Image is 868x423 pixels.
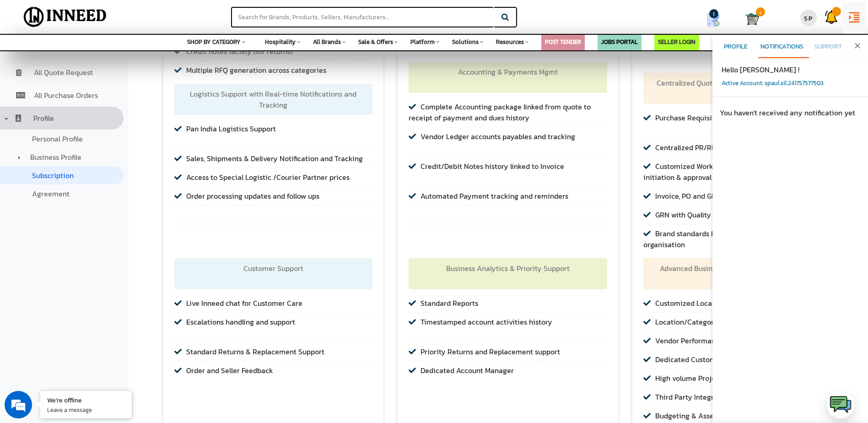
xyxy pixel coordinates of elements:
span: Live Inneed chat for Customer Care [186,298,302,309]
span: Dedicated Account Manager [421,365,514,376]
span: Agreement [32,188,70,199]
span: Budgeting & Asset management* [655,410,766,421]
a: Support Tickets [820,2,843,27]
span: Purchase Requisitions [643,112,728,134]
span: Profile [724,42,748,51]
span: Complete Accounting package linked from quote to receipt of payment and dues history [409,101,591,123]
a: Cart 1 [745,9,754,29]
span: Location/Category wise data analytics & insights [655,316,818,327]
span: 1 [709,9,718,18]
span: Platform [410,38,435,46]
span: Third Party Integrations for Accounting & ERP software* [655,391,840,402]
img: Cart [745,12,759,26]
input: Search for Brands, Products, Sellers, Manufacturers... [231,7,494,27]
span: Credit/Debit Notes history linked to Invoice [409,161,564,183]
span: Customized Location wise Spend Reports [655,298,792,309]
span: Vendor Ledger accounts payables and tracking [409,131,575,153]
span: Sale & Offers [358,38,393,46]
span: All Purchase Orders [34,90,98,101]
span: Brand standards based catalog standardisation across organisation [643,228,834,250]
span: Sales, Shipments & Delivery Notification and Tracking [186,153,363,164]
span: Pan India Logistics Support [174,123,276,145]
span: All Quote Request [34,67,93,78]
p: Leave a message [47,406,125,414]
a: Profile [712,36,759,58]
a: my Quotes 1 [689,9,745,30]
span: GRN with Quality Control (QC) [655,209,753,220]
img: Inneed.Market [16,5,114,28]
div: Centralized Quotations, Purchase Order & Payments Mgmt [643,73,841,104]
a: SELLER LOGIN [658,38,695,46]
span: Automated Payment tracking and reminders [421,190,568,201]
span: High volume Project procurement* [655,373,770,384]
a: Notifications [759,36,805,58]
span: Timestamped account activities history [409,316,552,338]
span: Personal Profile [32,133,83,144]
h6: You haven't received any notification yet [720,109,868,117]
img: Show My Quotes [706,13,720,27]
span: Centralized PR/RFQ/PO/Payments Management [655,142,814,153]
span: Multiple RFQ generation across categories [186,65,326,76]
span: Order processing updates and follow ups [186,190,319,201]
a: Support [805,36,852,58]
span: Support [814,42,842,51]
div: Customer Support [174,258,373,289]
h6: Hello [PERSON_NAME] ! [722,66,854,74]
span: Business Profile [30,152,81,163]
div: SP [800,10,817,26]
span: Order and Seller Feedback [186,365,273,376]
span: SHOP BY CATEGORY [187,38,241,46]
span: Profile [33,113,54,124]
span: Resources [496,38,524,46]
span: 1 [756,7,765,16]
span: Customized Workflow based PR/RFQ/PO/Payments initiation & approval [643,161,823,183]
i: format_indent_increase [847,11,861,24]
img: logo.png [829,393,852,416]
a: POST TENDER [545,38,581,46]
span: Escalations handling and support [174,316,295,338]
div: We're offline [47,396,125,404]
span: All Brands [313,38,341,46]
span: Subscription [32,170,74,181]
div: Logistics Support with Real-time Notifications and Tracking [174,84,373,115]
p: Active Account: spaul.sil.241757577503 [722,79,854,88]
span: Vendor Performance insights [655,335,751,346]
i: close [853,41,862,50]
div: Accounting & Payments Mgmt [409,62,607,93]
div: Business Analytics & Priority Support [409,258,607,289]
a: SP [797,2,820,29]
span: Solutions [452,38,479,46]
span: Notifications [760,42,803,51]
div: Advanced Business Analytics & Premium Business Support [643,258,841,289]
span: Access to Special Logistic /Courier Partner prices [186,172,350,183]
span: Dedicated Customer Success Manager [655,354,782,365]
span: Standard Returns & Replacement Support [186,346,324,357]
span: Hospitality [265,38,296,46]
a: format_indent_increase [843,2,866,30]
span: Invoice, PO and GRN matching [655,190,755,201]
img: Support Tickets [825,10,838,24]
span: Priority Returns and Replacement support [421,346,560,357]
span: Standard Reports [421,298,478,309]
a: JOBS PORTAL [601,38,638,46]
